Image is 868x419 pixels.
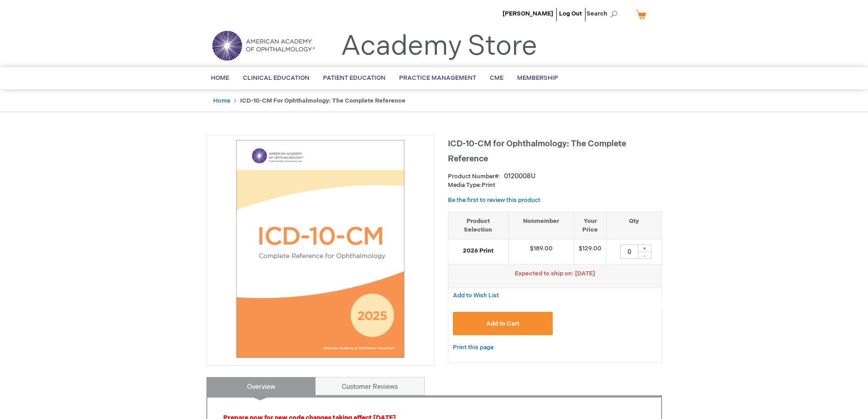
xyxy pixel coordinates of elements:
th: Product Selection [448,212,508,239]
span: Patient Education [323,74,385,82]
span: ICD-10-CM for Ophthalmology: The Complete Reference [448,139,626,164]
div: - [638,252,652,259]
span: Practice Management [399,74,476,82]
a: Academy Store [341,30,537,63]
div: + [638,244,652,252]
span: Search [586,5,621,23]
span: CME [490,74,503,82]
input: Qty [620,244,638,259]
a: Be the first to review this product [448,197,540,204]
a: Log Out [559,10,582,17]
span: Add to Cart [486,320,519,327]
th: Nonmember [508,212,574,239]
th: Qty [606,212,662,239]
strong: ICD-10-CM for Ophthalmology: The Complete Reference [240,97,406,104]
img: ICD-10-CM for Ophthalmology: The Complete Reference [211,140,429,358]
strong: Media Type: [448,181,482,189]
span: Home [211,74,229,82]
a: Customer Reviews [315,377,425,395]
a: [PERSON_NAME] [503,10,553,17]
span: Add to Wish List [453,292,499,299]
a: Home [213,97,230,104]
th: Your Price [574,212,606,239]
span: Clinical Education [243,74,309,82]
button: Add to Cart [453,312,553,335]
a: Add to Wish List [453,291,499,299]
a: Print this page [453,342,493,353]
td: $129.00 [574,239,606,264]
p: Print [448,181,662,190]
a: Overview [206,377,316,395]
strong: Product Number [448,173,500,180]
td: $189.00 [508,239,574,264]
strong: 2026 Print [453,247,504,255]
span: Membership [517,74,558,82]
div: 0120008U [504,172,535,181]
span: Expected to ship on: [DATE] [515,270,595,277]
